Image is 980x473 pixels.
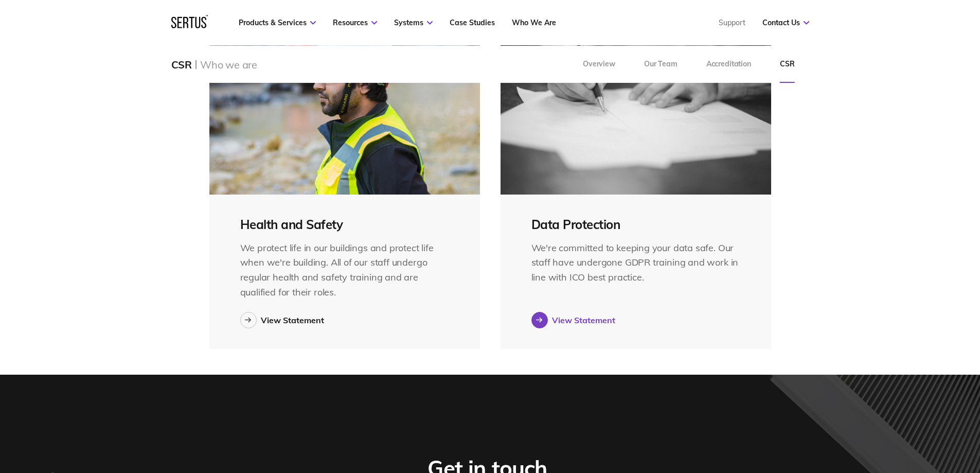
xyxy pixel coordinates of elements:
div: We protect life in our buildings and protect life when we're building. All of our staff undergo r... [240,241,449,300]
a: Support [719,18,745,27]
a: Accreditation [692,46,765,83]
div: View Statement [552,315,615,325]
a: View Statement [531,312,740,328]
div: View Statement [261,315,324,325]
div: Who we are [200,58,257,71]
a: Overview [568,46,630,83]
a: View Statement [240,312,449,328]
div: Health and Safety [240,215,449,234]
a: Case Studies [450,18,495,27]
a: Resources [333,18,377,27]
a: Contact Us [762,18,809,27]
div: CSR [171,58,192,71]
div: We're committed to keeping your data safe. Our staff have undergone GDPR training and work in lin... [531,241,740,285]
div: Data Protection [531,215,740,234]
a: Systems [394,18,433,27]
a: Who We Are [512,18,556,27]
a: Products & Services [239,18,316,27]
a: Our Team [630,46,692,83]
